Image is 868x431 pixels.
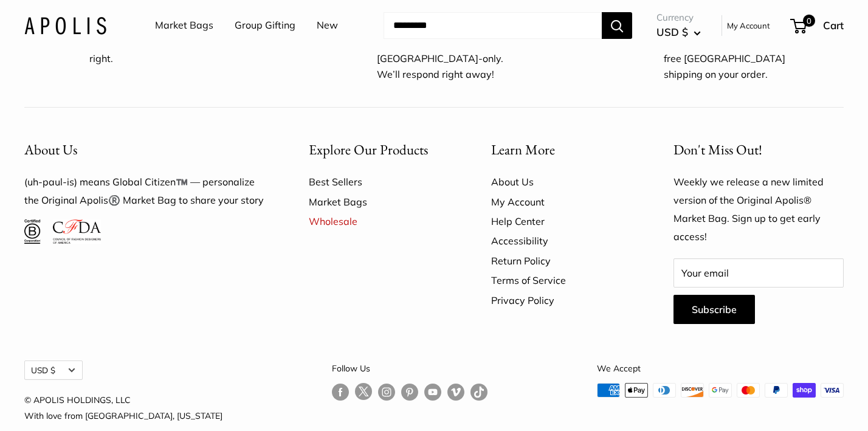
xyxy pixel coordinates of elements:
[24,219,41,244] img: Certified B Corporation
[24,16,106,34] img: Apolis
[424,383,441,401] a: Follow us on YouTube
[309,212,449,231] a: Wholesale
[656,22,701,42] button: USD $
[791,16,844,35] a: 0 Cart
[491,138,631,162] button: Learn More
[673,295,755,324] button: Subscribe
[491,172,631,191] a: About Us
[656,26,688,38] span: USD $
[332,360,487,376] p: Follow Us
[53,219,101,244] img: Council of Fashion Designers of America Member
[309,192,449,212] a: Market Bags
[377,36,521,83] p: Text us at anytime for [GEOGRAPHIC_DATA]-only. We’ll respond right away!
[491,212,631,231] a: Help Center
[803,15,815,27] span: 0
[235,16,295,35] a: Group Gifting
[309,138,449,162] button: Explore Our Products
[10,385,130,421] iframe: Sign Up via Text for Offers
[664,36,808,83] p: Add 2 or more bags and get free [GEOGRAPHIC_DATA] shipping on your order.
[317,16,338,35] a: New
[89,36,233,67] p: Love your bag or we'll make it right.
[309,172,449,191] a: Best Sellers
[155,16,213,35] a: Market Bags
[491,271,631,290] a: Terms of Service
[673,173,844,246] p: Weekly we release a new limited version of the Original Apolis® Market Bag. Sign up to get early ...
[823,19,844,32] span: Cart
[24,138,266,162] button: About Us
[378,383,395,401] a: Follow us on Instagram
[355,383,372,405] a: Follow us on Twitter
[491,231,631,250] a: Accessibility
[401,383,418,401] a: Follow us on Pinterest
[727,18,770,33] a: My Account
[602,12,632,39] button: Search
[673,138,844,162] p: Don't Miss Out!
[597,360,844,376] p: We Accept
[656,9,701,26] span: Currency
[24,173,266,210] p: (uh-paul-is) means Global Citizen™️ — personalize the Original Apolis®️ Market Bag to share your ...
[384,12,602,39] input: Search...
[332,383,349,401] a: Follow us on Facebook
[24,360,83,380] button: USD $
[470,383,487,401] a: Follow us on Tumblr
[491,140,555,159] span: Learn More
[24,140,77,159] span: About Us
[491,192,631,212] a: My Account
[447,383,464,401] a: Follow us on Vimeo
[309,140,428,159] span: Explore Our Products
[491,251,631,271] a: Return Policy
[491,291,631,310] a: Privacy Policy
